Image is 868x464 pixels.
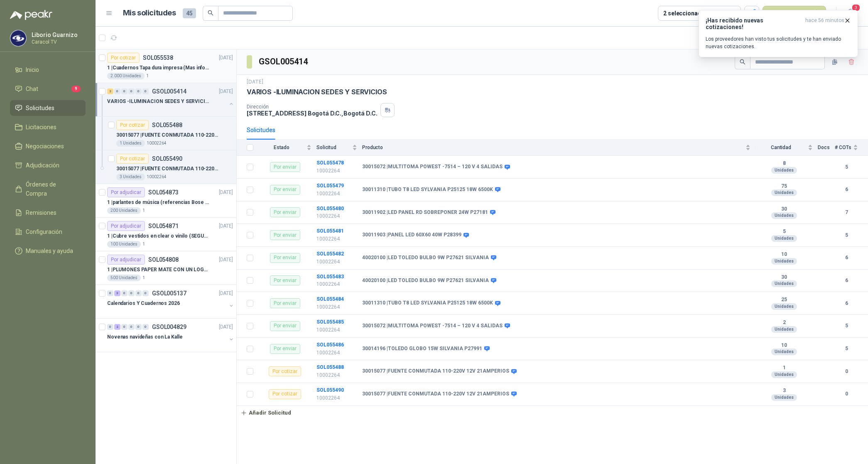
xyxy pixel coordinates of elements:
[107,241,141,248] div: 100 Unidades
[771,189,797,196] div: Unidades
[96,150,236,184] a: Por cotizarSOL05549030015077 |FUENTE CONMUTADA 110-220V 12V 21AMPERIOS3 Unidades10002264
[362,145,744,150] span: Producto
[316,160,344,166] a: SOL055478
[771,258,797,265] div: Unidades
[26,180,78,198] span: Órdenes de Compra
[755,365,813,371] b: 1
[107,255,145,265] div: Por adjudicar
[316,387,344,393] a: SOL055490
[107,73,145,79] div: 2.000 Unidades
[143,55,173,61] p: SOL055538
[316,280,357,288] p: 10002264
[26,84,38,93] span: Chat
[142,88,149,94] div: 0
[208,10,213,16] span: search
[316,364,344,370] a: SOL055488
[114,324,120,330] div: 2
[123,7,176,19] h1: Mis solicitudes
[152,88,186,94] p: GSOL005414
[362,140,755,156] th: Producto
[270,207,300,217] div: Por enviar
[771,235,797,242] div: Unidades
[706,35,851,50] p: Los proveedores han visto tus solicitudes y te han enviado nuevas cotizaciones.
[10,30,26,46] img: Company Logo
[835,277,858,285] b: 6
[763,6,826,21] button: Nueva solicitud
[135,290,142,296] div: 0
[755,319,813,326] b: 2
[32,39,83,44] p: Caracol TV
[142,275,145,281] p: 1
[270,321,300,331] div: Por enviar
[316,190,357,198] p: 10002264
[10,177,86,201] a: Órdenes de Compra
[316,296,344,302] a: SOL055484
[247,88,387,96] p: VARIOS -ILUMINACION SEDES Y SERVICIOS
[146,73,149,79] p: 1
[316,274,344,280] a: SOL055483
[10,10,52,20] img: Logo peakr
[258,145,305,150] span: Estado
[107,88,113,94] div: 2
[116,165,220,173] p: 30015077 | FUENTE CONMUTADA 110-220V 12V 21AMPERIOS
[10,205,86,221] a: Remisiones
[269,366,301,376] div: Por cotizar
[835,140,868,156] th: # COTs
[135,324,142,330] div: 0
[316,140,362,156] th: Solicitud
[316,167,357,175] p: 10002264
[835,322,858,330] b: 5
[10,100,86,116] a: Solicitudes
[362,209,488,216] b: 30011902 | LED PANEL RD SOBREPONER 24W P27181
[835,163,858,171] b: 5
[771,167,797,174] div: Unidades
[362,187,493,193] b: 30011310 | TUBO T8 LED SYLVANIA P25125 18W 6500K
[116,120,149,130] div: Por cotizar
[142,241,145,248] p: 1
[259,55,309,68] h3: GSOL005414
[316,303,357,311] p: 10002264
[247,125,275,135] div: Solicitudes
[362,164,503,170] b: 30015072 | MULTITOMA POWEST -7514 – 120 V 4 SALIDAS
[699,10,858,57] button: ¡Has recibido nuevas cotizaciones!hace 56 minutos Los proveedores han visto tus solicitudes y te ...
[219,323,233,331] p: [DATE]
[10,62,86,78] a: Inicio
[147,174,167,180] p: 10002264
[755,206,813,213] b: 30
[316,394,357,402] p: 10002264
[771,326,797,333] div: Unidades
[270,162,300,172] div: Por enviar
[316,371,357,379] p: 10002264
[107,64,211,72] p: 1 | Cuadernos Tapa dura impresa (Mas informacion en el adjunto)
[755,183,813,190] b: 75
[96,117,236,150] a: Por cotizarSOL05548830015077 |FUENTE CONMUTADA 110-220V 12V 21AMPERIOS1 Unidades10002264
[316,319,344,325] a: SOL055485
[26,161,59,170] span: Adjudicación
[183,8,196,18] span: 45
[663,9,708,18] div: 2 seleccionadas
[771,303,797,310] div: Unidades
[10,138,86,154] a: Negociaciones
[270,230,300,240] div: Por enviar
[835,186,858,194] b: 6
[26,65,39,74] span: Inicio
[835,145,851,150] span: # COTs
[851,4,861,12] span: 3
[219,222,233,230] p: [DATE]
[316,235,357,243] p: 10002264
[835,231,858,239] b: 5
[316,251,344,257] a: SOL055482
[10,157,86,173] a: Adjudicación
[26,208,56,217] span: Remisiones
[152,122,182,128] p: SOL055488
[96,218,236,251] a: Por adjudicarSOL054871[DATE] 1 |Cubre vestidos en clear o vinilo (SEGUN ESPECIFICACIONES DEL ADJU...
[107,322,235,349] a: 0 2 0 0 0 0 GSOL004829[DATE] Novenas navideñas con La Kalle
[107,333,182,341] p: Novenas navideñas con La Kalle
[270,275,300,285] div: Por enviar
[316,228,344,234] a: SOL055481
[362,391,509,398] b: 30015077 | FUENTE CONMUTADA 110-220V 12V 21AMPERIOS
[835,390,858,398] b: 0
